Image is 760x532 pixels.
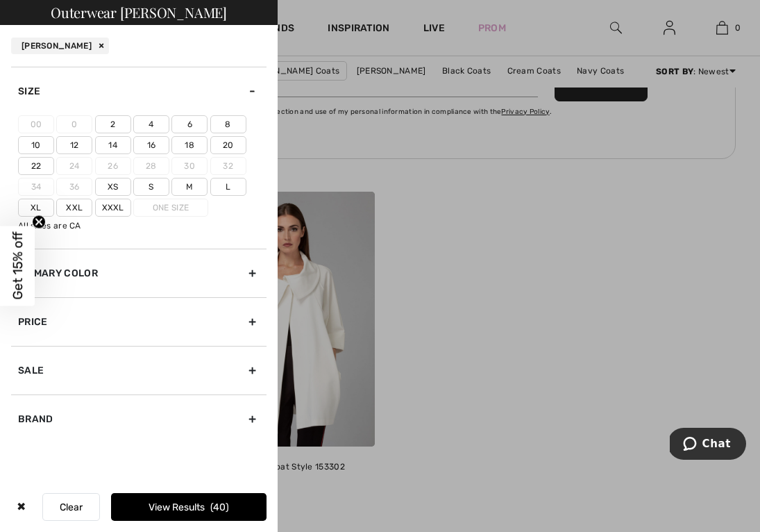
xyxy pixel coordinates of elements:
[133,136,169,154] label: 16
[95,136,131,154] label: 14
[18,219,267,232] div: All sizes are CA
[32,215,46,229] button: Close teaser
[210,178,246,196] label: L
[18,178,54,196] label: 34
[171,115,208,133] label: 6
[56,199,92,217] label: Xxl
[133,157,169,175] label: 28
[11,297,267,346] div: Price
[171,136,208,154] label: 18
[18,115,54,133] label: 00
[11,67,267,115] div: Size
[133,199,208,217] label: One Size
[11,38,109,54] div: [PERSON_NAME]
[11,394,267,443] div: Brand
[56,136,92,154] label: 12
[210,501,229,513] span: 40
[95,115,131,133] label: 2
[111,493,267,521] button: View Results40
[670,428,746,463] iframe: Opens a widget where you can chat to one of our agents
[56,115,92,133] label: 0
[10,232,26,300] span: Get 15% off
[133,178,169,196] label: S
[171,157,208,175] label: 30
[18,157,54,175] label: 22
[11,249,267,297] div: Primary Color
[42,493,100,521] button: Clear
[210,136,246,154] label: 20
[95,157,131,175] label: 26
[95,178,131,196] label: Xs
[56,157,92,175] label: 24
[95,199,131,217] label: Xxxl
[133,115,169,133] label: 4
[210,157,246,175] label: 32
[210,115,246,133] label: 8
[11,346,267,394] div: Sale
[18,136,54,154] label: 10
[56,178,92,196] label: 36
[171,178,208,196] label: M
[18,199,54,217] label: Xl
[11,493,31,521] div: ✖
